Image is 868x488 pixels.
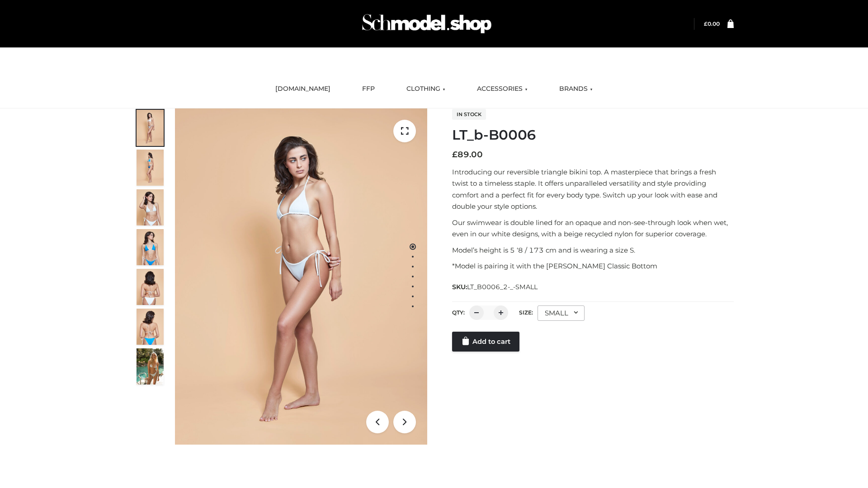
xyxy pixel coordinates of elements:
img: ArielClassicBikiniTop_CloudNine_AzureSky_OW114ECO_8-scaled.jpg [137,309,164,345]
bdi: 89.00 [452,150,483,160]
p: Our swimwear is double lined for an opaque and non-see-through look when wet, even in our white d... [452,217,734,240]
bdi: 0.00 [704,20,720,27]
img: ArielClassicBikiniTop_CloudNine_AzureSky_OW114ECO_2-scaled.jpg [137,150,164,186]
img: ArielClassicBikiniTop_CloudNine_AzureSky_OW114ECO_7-scaled.jpg [137,269,164,305]
span: £ [704,20,708,27]
span: SKU: [452,282,538,292]
span: £ [452,150,458,160]
a: CLOTHING [400,79,452,99]
span: In stock [452,109,486,120]
h1: LT_b-B0006 [452,127,734,143]
label: QTY: [452,309,465,316]
p: *Model is pairing it with the [PERSON_NAME] Classic Bottom [452,260,734,272]
img: Schmodel Admin 964 [359,6,495,42]
a: BRANDS [552,79,599,99]
img: ArielClassicBikiniTop_CloudNine_AzureSky_OW114ECO_3-scaled.jpg [137,189,164,225]
span: LT_B0006_2-_-SMALL [467,283,538,291]
a: Add to cart [452,332,519,352]
img: ArielClassicBikiniTop_CloudNine_AzureSky_OW114ECO_1 [175,108,427,445]
label: Size: [519,309,533,316]
p: Introducing our reversible triangle bikini top. A masterpiece that brings a fresh twist to a time... [452,166,734,212]
a: £0.00 [704,20,720,27]
a: ACCESSORIES [470,79,534,99]
div: SMALL [538,305,585,321]
img: ArielClassicBikiniTop_CloudNine_AzureSky_OW114ECO_4-scaled.jpg [137,229,164,265]
a: [DOMAIN_NAME] [269,79,337,99]
img: Arieltop_CloudNine_AzureSky2.jpg [137,348,164,385]
a: FFP [355,79,382,99]
p: Model’s height is 5 ‘8 / 173 cm and is wearing a size S. [452,244,734,256]
img: ArielClassicBikiniTop_CloudNine_AzureSky_OW114ECO_1-scaled.jpg [137,110,164,146]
